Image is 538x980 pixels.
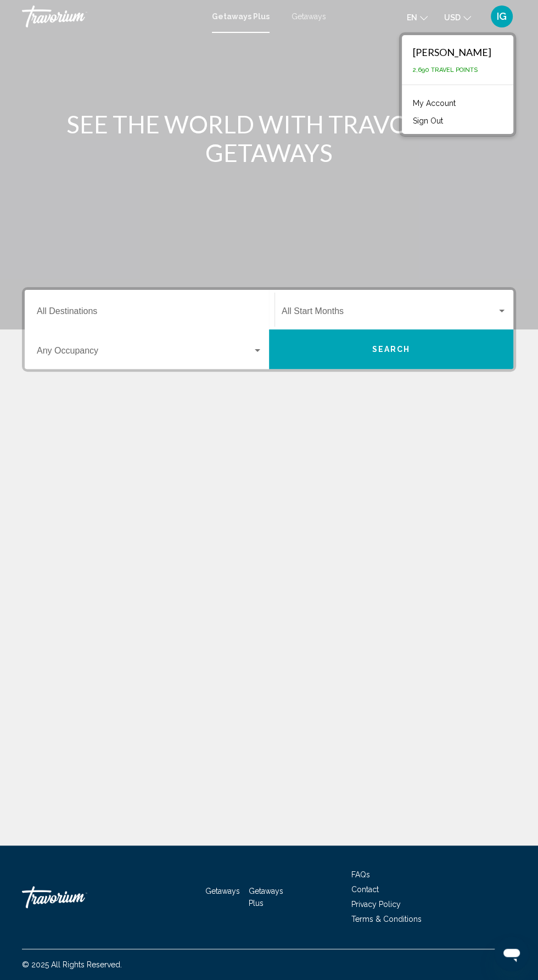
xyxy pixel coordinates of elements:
[407,96,461,110] a: My Account
[487,5,516,28] button: User Menu
[22,960,122,969] span: © 2025 All Rights Reserved.
[351,900,401,909] a: Privacy Policy
[212,12,270,21] a: Getaways Plus
[249,887,283,908] a: Getaways Plus
[407,114,449,128] button: Sign Out
[444,13,461,22] span: USD
[205,887,240,895] a: Getaways
[413,46,491,58] div: [PERSON_NAME]
[407,9,428,25] button: Change language
[407,13,417,22] span: en
[444,9,471,25] button: Change currency
[494,936,529,971] iframe: Button to launch messaging window
[25,290,513,369] div: Search widget
[351,885,379,894] a: Contact
[292,12,326,21] a: Getaways
[22,5,201,27] a: Travorium
[351,870,370,879] a: FAQs
[497,11,507,22] span: IG
[351,915,422,923] a: Terms & Conditions
[63,110,475,167] h1: SEE THE WORLD WITH TRAVORIUM GETAWAYS
[22,881,132,914] a: Travorium
[413,66,478,74] span: 2,690 Travel Points
[372,345,411,354] span: Search
[269,329,513,369] button: Search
